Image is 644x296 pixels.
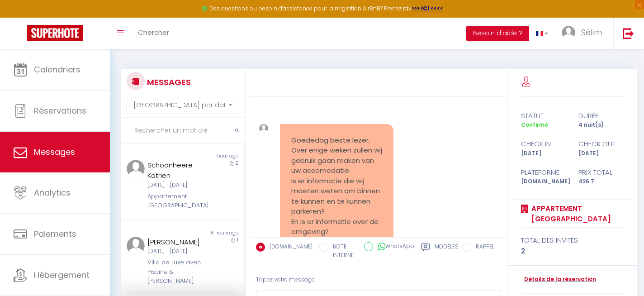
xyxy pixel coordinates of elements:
[573,177,630,186] div: 426.7
[521,246,624,257] div: 2
[182,153,244,160] div: 1 hour ago
[328,243,357,260] label: NOTE INTERNE
[555,18,613,49] a: ... Sélim
[34,187,71,198] span: Analytics
[573,121,630,129] div: 4 nuit(s)
[121,118,245,143] input: Rechercher un mot clé
[236,160,238,167] span: 2
[138,28,169,37] span: Chercher
[182,229,244,237] div: 6 hours ago
[521,235,624,246] div: total des invités
[147,181,208,190] div: [DATE] - [DATE]
[515,167,573,178] div: Plateforme
[412,5,443,12] a: >>> ICI <<<<
[466,26,529,41] button: Besoin d'aide ?
[528,203,624,224] a: Appartement [GEOGRAPHIC_DATA]
[515,177,573,186] div: [DOMAIN_NAME]
[515,149,573,158] div: [DATE]
[147,192,208,210] div: Appartement [GEOGRAPHIC_DATA]
[147,258,208,286] div: Villa de Luxe avec Piscine & [PERSON_NAME]
[573,110,630,121] div: durée
[581,27,602,38] span: Sélim
[471,243,494,253] label: RAPPEL
[127,237,145,255] img: ...
[147,247,208,256] div: [DATE] - [DATE]
[34,105,86,116] span: Réservations
[515,110,573,121] div: statut
[34,146,75,158] span: Messages
[521,121,548,129] span: Confirmé
[573,167,630,178] div: Prix total
[131,18,176,49] a: Chercher
[34,228,76,239] span: Paiements
[145,72,191,92] h3: MESSAGES
[27,25,83,41] img: Super Booking
[291,135,382,268] pre: Goededag beste lezer, Over enige weken zullen wij gebruik gaan maken van uw accomodatie. Is er in...
[623,28,634,39] img: logout
[435,243,459,261] label: Modèles
[147,237,208,248] div: [PERSON_NAME]
[34,64,80,75] span: Calendriers
[521,275,596,284] a: Détails de la réservation
[573,149,630,158] div: [DATE]
[515,138,573,149] div: check in
[237,237,238,243] span: 1
[34,269,90,281] span: Hébergement
[373,242,414,252] label: WhatsApp
[256,269,502,291] div: Tapez votre message
[265,243,313,253] label: [DOMAIN_NAME]
[147,160,208,181] div: Schoonheere Katrien
[259,124,268,133] img: ...
[573,138,630,149] div: check out
[127,160,145,178] img: ...
[562,26,575,39] img: ...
